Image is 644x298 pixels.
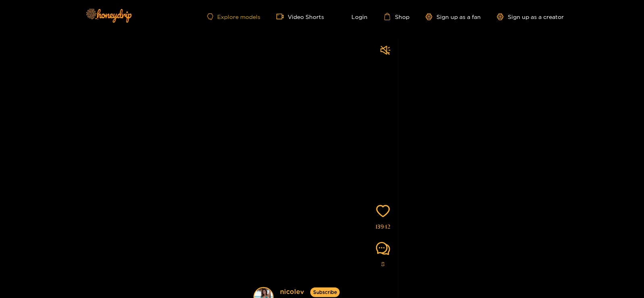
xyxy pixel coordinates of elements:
span: video-camera [276,13,288,20]
a: Shop [384,13,409,20]
a: Login [340,13,368,20]
a: nicolev [280,287,304,297]
button: Subscribe [310,288,340,297]
span: comment [376,242,390,256]
span: sound [380,45,391,55]
span: Subscribe [313,289,337,296]
a: Sign up as a creator [497,13,564,20]
span: 8 [382,260,385,269]
span: heart [376,204,390,218]
a: Explore models [207,13,260,20]
a: Video Shorts [276,13,324,20]
a: Sign up as a fan [426,13,481,20]
span: 13942 [376,222,391,231]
